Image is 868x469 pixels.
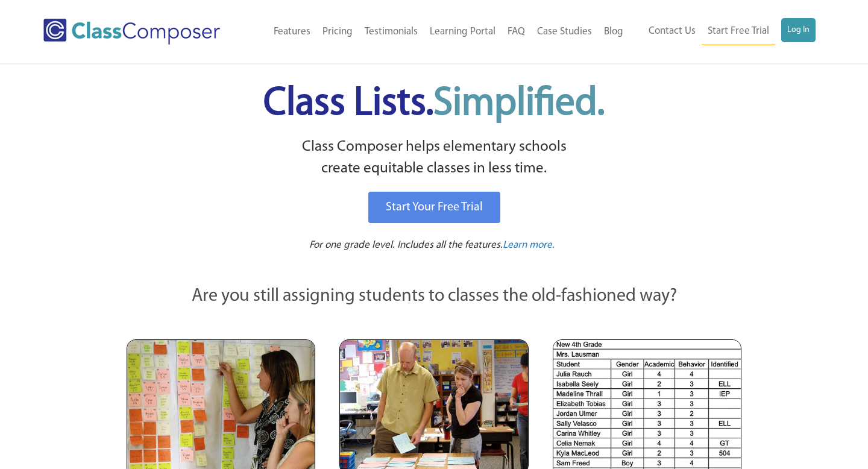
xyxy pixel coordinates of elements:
[643,18,702,45] a: Contact Us
[316,19,359,45] a: Pricing
[433,84,605,124] span: Simplified.
[125,136,743,180] p: Class Composer helps elementary schools create equitable classes in less time.
[263,84,605,124] span: Class Lists.
[386,201,483,213] span: Start Your Free Trial
[598,19,629,45] a: Blog
[248,19,629,45] nav: Header Menu
[702,18,775,45] a: Start Free Trial
[309,240,503,250] span: For one grade level. Includes all the features.
[503,240,555,250] span: Learn more.
[424,19,502,45] a: Learning Portal
[359,19,424,45] a: Testimonials
[127,283,741,310] p: Are you still assigning students to classes the old-fashioned way?
[368,192,500,223] a: Start Your Free Trial
[502,19,531,45] a: FAQ
[781,18,816,42] a: Log In
[531,19,598,45] a: Case Studies
[629,18,816,45] nav: Header Menu
[268,19,316,45] a: Features
[503,238,555,253] a: Learn more.
[43,19,220,45] img: Class Composer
